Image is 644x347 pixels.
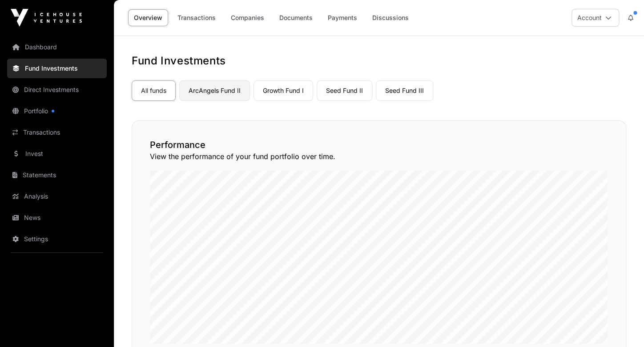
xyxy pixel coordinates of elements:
[150,139,608,151] h2: Performance
[179,80,250,101] a: ArcAngels Fund II
[150,151,608,162] p: View the performance of your fund portfolio over time.
[7,187,107,206] a: Analysis
[317,80,372,101] a: Seed Fund II
[572,9,619,27] button: Account
[225,9,270,26] a: Companies
[7,208,107,227] a: News
[254,80,313,101] a: Growth Fund I
[7,123,107,142] a: Transactions
[7,59,107,78] a: Fund Investments
[366,9,415,26] a: Discussions
[600,304,644,347] iframe: Chat Widget
[172,9,221,26] a: Transactions
[11,9,82,27] img: Icehouse Ventures Logo
[128,9,168,26] a: Overview
[7,37,107,57] a: Dashboard
[7,101,107,121] a: Portfolio
[7,229,107,249] a: Settings
[274,9,318,26] a: Documents
[7,80,107,100] a: Direct Investments
[132,54,626,68] h1: Fund Investments
[376,80,433,101] a: Seed Fund III
[322,9,363,26] a: Payments
[7,165,107,185] a: Statements
[132,80,176,101] a: All funds
[7,144,107,164] a: Invest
